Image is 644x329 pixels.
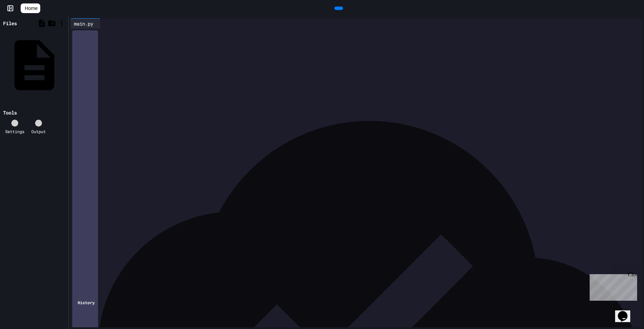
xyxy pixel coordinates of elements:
div: Chat with us now!Close [3,3,47,44]
div: Tools [3,109,17,116]
iframe: chat widget [615,301,637,322]
div: Output [31,128,46,134]
div: main.py [71,20,97,27]
div: Files [3,20,17,27]
span: Home [25,5,37,12]
iframe: chat widget [587,271,637,301]
div: Settings [5,128,24,134]
div: main.py [71,18,100,29]
a: Home [21,3,40,13]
